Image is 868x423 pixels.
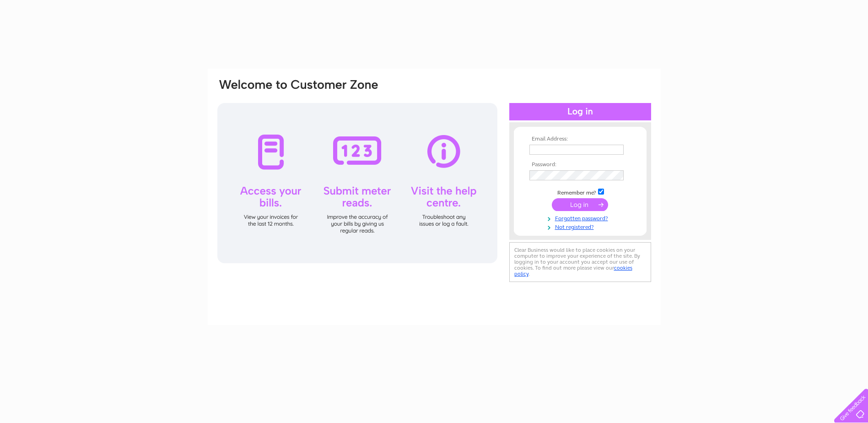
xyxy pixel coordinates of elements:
[527,162,633,168] th: Password:
[529,222,633,231] a: Not registered?
[529,213,633,222] a: Forgotten password?
[527,136,633,142] th: Email Address:
[527,187,633,196] td: Remember me?
[509,242,651,282] div: Clear Business would like to place cookies on your computer to improve your experience of the sit...
[552,198,608,211] input: Submit
[514,265,632,277] a: cookies policy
